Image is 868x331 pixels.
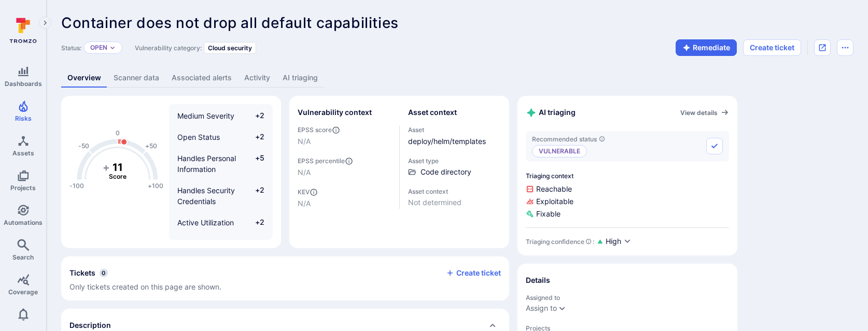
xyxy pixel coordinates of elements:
a: View details [680,108,729,117]
div: Vulnerability tabs [61,68,853,88]
span: Triaging context [526,172,729,180]
button: Expand dropdown [109,45,116,51]
span: Status: [61,44,81,52]
span: Active Utilization [177,218,234,227]
span: Automations [4,219,43,226]
h2: Details [526,275,550,285]
a: AI triaging [276,68,324,88]
span: Recommended status [532,135,605,143]
span: Reachable [526,184,729,194]
button: Options menu [837,39,853,56]
button: Create ticket [446,268,501,278]
svg: AI Triaging Agent self-evaluates the confidence behind recommended status based on the depth and ... [585,238,592,244]
span: Open Status [177,133,220,141]
text: 0 [116,129,120,137]
section: tickets card [61,256,509,300]
span: Assets [12,149,34,157]
a: deploy/helm/templates [408,137,486,146]
text: -50 [78,142,89,150]
span: N/A [298,136,391,147]
span: Code directory [421,167,471,177]
span: N/A [298,198,391,209]
h2: Tickets [69,268,95,278]
span: +2 [245,110,264,121]
text: Score [109,172,127,180]
a: Associated alerts [165,68,238,88]
h2: Vulnerability context [298,107,372,118]
span: Search [12,253,34,261]
span: Handles Personal Information [177,154,236,174]
span: Assigned to [526,294,729,301]
span: 0 [100,269,108,277]
span: Vulnerability category: [135,44,202,52]
svg: AI triaging agent's recommendation for vulnerability status [599,136,605,142]
span: Projects [10,184,36,192]
text: +50 [145,142,157,150]
span: KEV [298,188,391,196]
span: Exploitable [526,196,729,207]
span: +2 [245,132,264,142]
button: Remediate [676,39,737,56]
span: +2 [245,185,264,207]
g: The vulnerability score is based on the parameters defined in the settings [97,161,138,181]
span: Asset [408,126,501,134]
span: EPSS percentile [298,157,391,165]
p: Vulnerable [532,145,587,157]
span: Dashboards [5,80,42,88]
a: Scanner data [107,68,165,88]
span: High [606,236,621,247]
span: Medium Severity [177,111,234,120]
span: +2 [245,217,264,228]
span: Container does not drop all default capabilities [61,14,399,32]
span: Not determined [408,197,501,208]
button: Accept recommended status [706,138,723,154]
h2: Asset context [408,107,457,118]
button: Expand dropdown [558,304,566,312]
div: Collapse [61,256,509,300]
button: Assign to [526,304,557,312]
h2: Description [69,320,111,330]
span: +5 [245,153,264,175]
span: Asset type [408,157,501,165]
tspan: + [103,161,110,174]
button: Open [90,44,107,52]
div: Triaging confidence : [526,238,594,246]
div: Open original issue [814,39,831,56]
span: Asset context [408,188,501,195]
h2: AI triaging [526,107,576,118]
span: Fixable [526,209,729,219]
button: High [606,236,632,247]
span: EPSS score [298,126,391,134]
span: N/A [298,167,391,178]
span: Only tickets created on this page are shown. [69,282,221,291]
text: -100 [69,182,84,190]
button: Create ticket [743,39,801,56]
span: Coverage [8,288,38,296]
span: Risks [15,114,32,122]
div: Cloud security [204,42,256,54]
span: Handles Security Credentials [177,186,235,206]
text: +100 [148,182,163,190]
tspan: 11 [113,161,123,174]
a: Activity [238,68,276,88]
button: Expand navigation menu [39,17,51,29]
a: Overview [61,68,107,88]
i: Expand navigation menu [41,19,49,27]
